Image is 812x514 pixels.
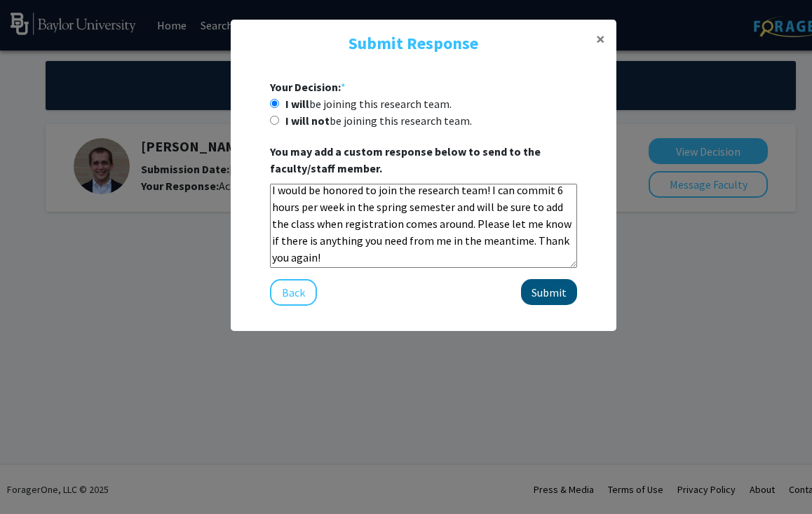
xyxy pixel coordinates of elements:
[242,31,585,56] h4: Submit Response
[285,114,330,128] b: I will not
[285,97,309,111] b: I will
[270,80,341,94] b: Your Decision:
[585,20,616,59] button: Close
[596,28,605,50] span: ×
[521,279,577,305] button: Submit
[285,95,452,112] label: be joining this research team.
[270,279,317,306] button: Back
[270,144,541,175] b: You may add a custom response below to send to the faculty/staff member.
[11,451,60,503] iframe: Chat
[285,112,472,129] label: be joining this research team.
